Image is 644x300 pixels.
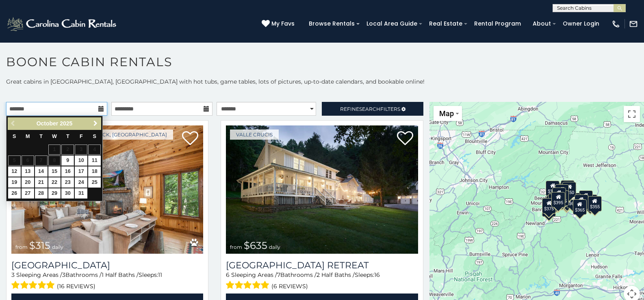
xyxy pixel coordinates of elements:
[317,271,355,278] span: 2 Half Baths /
[470,17,525,30] a: Rental Program
[62,271,65,278] span: 3
[75,188,87,199] a: 31
[230,244,242,250] span: from
[75,177,87,188] a: 24
[102,271,139,278] span: 1 Half Baths /
[305,17,359,30] a: Browse Rentals
[359,106,380,112] span: Search
[611,19,620,28] img: phone-regular-white.png
[26,134,30,139] span: Monday
[11,271,203,291] div: Sleeping Areas / Bathrooms / Sleeps:
[434,106,462,121] button: Change map style
[22,177,34,188] a: 20
[35,188,48,199] a: 28
[562,182,576,197] div: $250
[555,184,568,200] div: $460
[8,188,21,199] a: 26
[29,240,50,251] span: $315
[529,17,555,30] a: About
[579,190,592,206] div: $930
[6,16,119,32] img: White-1-2.png
[11,260,203,271] a: [GEOGRAPHIC_DATA]
[11,125,203,254] a: Chimney Island from $315 daily
[573,199,587,214] div: $365
[11,271,15,278] span: 3
[61,177,74,188] a: 23
[277,271,280,278] span: 7
[182,130,198,147] a: Add to favorites
[11,260,203,271] h3: Chimney Island
[15,244,28,250] span: from
[559,192,573,208] div: $480
[48,177,61,188] a: 22
[92,120,99,127] span: Next
[90,119,100,129] a: Next
[35,177,48,188] a: 21
[39,134,43,139] span: Tuesday
[88,155,101,166] a: 11
[244,240,267,251] span: $635
[624,106,640,122] button: Toggle fullscreen view
[439,109,454,118] span: Map
[61,166,74,177] a: 16
[551,192,565,207] div: $395
[542,201,556,217] div: $345
[22,166,34,177] a: 13
[269,244,280,250] span: daily
[22,188,34,199] a: 27
[75,155,87,166] a: 10
[226,125,418,254] a: Valley Farmhouse Retreat from $635 daily
[542,198,556,213] div: $375
[262,19,297,28] a: My Favs
[226,260,418,271] h3: Valley Farmhouse Retreat
[322,102,423,116] a: RefineSearchFilters
[48,188,61,199] a: 29
[561,180,575,196] div: $255
[425,17,466,30] a: Real Estate
[158,271,162,278] span: 11
[374,271,380,278] span: 16
[362,17,421,30] a: Local Area Guide
[559,17,603,30] a: Owner Login
[8,166,21,177] a: 12
[226,125,418,254] img: Valley Farmhouse Retreat
[226,271,230,278] span: 6
[559,193,573,208] div: $315
[61,155,74,166] a: 9
[60,120,72,127] span: 2025
[13,134,16,139] span: Sunday
[11,125,203,254] img: Chimney Island
[8,177,21,188] a: 19
[66,134,69,139] span: Thursday
[552,188,566,203] div: $410
[35,166,48,177] a: 14
[271,281,308,291] span: (6 reviews)
[57,281,95,291] span: (16 reviews)
[37,120,59,127] span: October
[588,196,602,212] div: $355
[52,244,63,250] span: daily
[75,166,87,177] a: 17
[574,194,588,210] div: $299
[629,19,638,28] img: mail-regular-white.png
[546,180,559,196] div: $305
[52,134,57,139] span: Wednesday
[88,166,101,177] a: 18
[88,177,101,188] a: 25
[226,260,418,271] a: [GEOGRAPHIC_DATA] Retreat
[397,130,413,147] a: Add to favorites
[80,134,83,139] span: Friday
[226,271,418,291] div: Sleeping Areas / Bathrooms / Sleeps:
[230,129,279,140] a: Valle Crucis
[61,188,74,199] a: 30
[340,106,400,112] span: Refine Filters
[48,166,61,177] a: 15
[93,134,96,139] span: Saturday
[271,19,295,28] span: My Favs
